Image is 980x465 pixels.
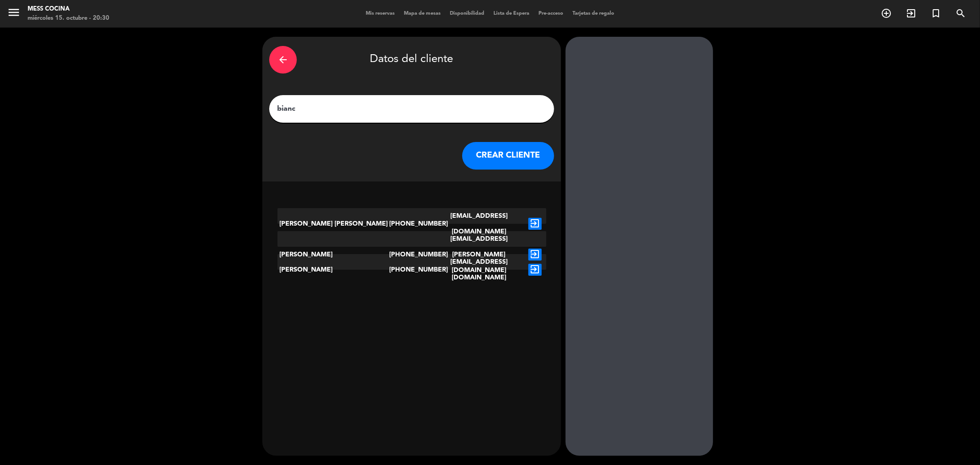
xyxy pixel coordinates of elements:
span: Disponibilidad [445,11,489,16]
div: [PHONE_NUMBER] [389,208,434,239]
input: Escriba nombre, correo electrónico o número de teléfono... [276,102,547,115]
i: turned_in_not [930,8,941,19]
i: search [955,8,966,19]
div: Mess Cocina [28,5,109,14]
i: arrow_back [278,54,289,65]
div: miércoles 15. octubre - 20:30 [28,14,109,23]
i: menu [7,6,21,19]
span: Lista de Espera [489,11,534,16]
div: [PERSON_NAME] [278,254,390,285]
div: [PHONE_NUMBER] [389,254,434,285]
div: [EMAIL_ADDRESS][DOMAIN_NAME] [434,208,524,239]
span: Mis reservas [361,11,399,16]
span: Tarjetas de regalo [568,11,619,16]
div: Datos del cliente [269,44,554,76]
div: [PERSON_NAME] [278,231,390,278]
i: add_circle_outline [881,8,892,19]
div: [PHONE_NUMBER] [389,231,434,278]
span: Pre-acceso [534,11,568,16]
button: menu [7,6,21,23]
button: CREAR CLIENTE [462,142,554,170]
div: [PERSON_NAME] [PERSON_NAME] [278,208,390,239]
i: exit_to_app [528,249,542,261]
div: [EMAIL_ADDRESS][PERSON_NAME][DOMAIN_NAME] [434,231,524,278]
i: exit_to_app [528,218,542,230]
i: exit_to_app [528,264,542,276]
span: Mapa de mesas [399,11,445,16]
i: exit_to_app [906,8,917,19]
div: [EMAIL_ADDRESS][DOMAIN_NAME] [434,254,524,285]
